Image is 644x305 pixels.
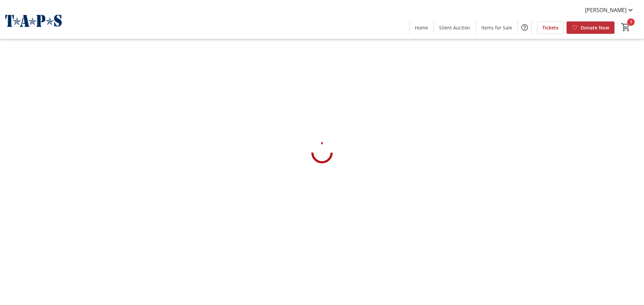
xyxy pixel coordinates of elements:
[415,24,428,31] span: Home
[620,21,632,33] button: Cart
[581,24,609,31] span: Donate Now
[439,24,470,31] span: Silent Auction
[585,6,627,14] span: [PERSON_NAME]
[434,21,476,34] a: Silent Auction
[481,24,512,31] span: Items for Sale
[542,24,558,31] span: Tickets
[567,21,614,34] a: Donate Now
[476,21,518,34] a: Items for Sale
[410,21,433,34] a: Home
[537,21,564,34] a: Tickets
[518,21,531,34] button: Help
[4,3,64,36] img: Tragedy Assistance Program for Survivors's Logo
[580,5,640,15] button: [PERSON_NAME]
